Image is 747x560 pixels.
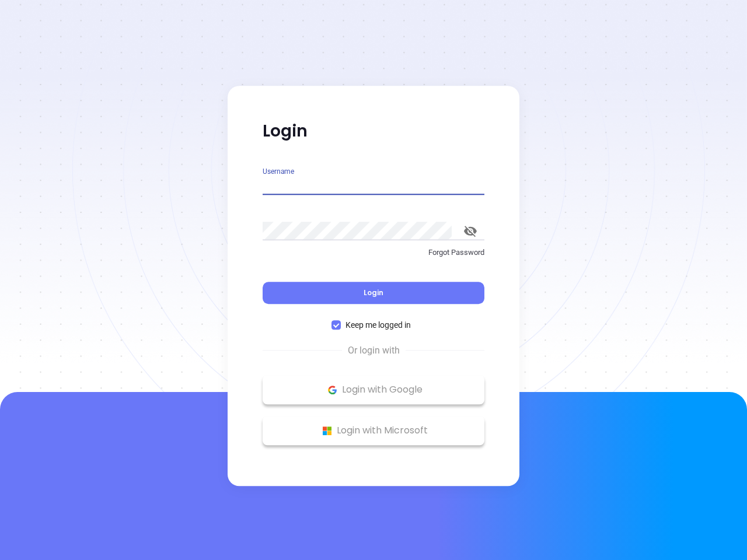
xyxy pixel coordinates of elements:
[364,288,383,297] span: Login
[263,168,294,175] label: Username
[320,423,334,438] img: Microsoft Logo
[263,416,484,445] button: Microsoft Logo Login with Microsoft
[268,381,479,398] p: Login with Google
[263,247,484,258] p: Forgot Password
[325,383,340,397] img: Google Logo
[263,121,484,142] p: Login
[456,217,484,245] button: toggle password visibility
[341,318,416,331] span: Keep me logged in
[263,375,484,404] button: Google Logo Login with Google
[342,344,406,358] span: Or login with
[263,247,484,268] a: Forgot Password
[268,422,479,439] p: Login with Microsoft
[263,282,484,304] button: Login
